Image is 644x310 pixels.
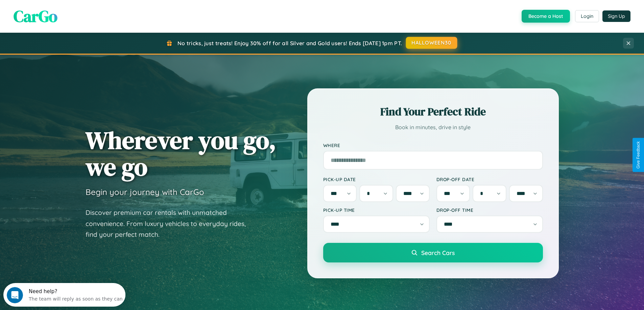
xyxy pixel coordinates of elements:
[636,141,641,169] div: Give Feedback
[575,10,599,22] button: Login
[323,104,543,119] h2: Find Your Perfect Ride
[323,243,543,262] button: Search Cars
[323,122,543,132] p: Book in minutes, drive in style
[406,37,457,49] button: HALLOWEEN30
[436,176,543,182] label: Drop-off Date
[86,127,276,180] h1: Wherever you go, we go
[323,176,430,182] label: Pick-up Date
[522,10,570,23] button: Become a Host
[602,10,630,22] button: Sign Up
[436,207,543,213] label: Drop-off Time
[323,142,543,148] label: Where
[177,40,402,47] span: No tricks, just treats! Enjoy 30% off for all Silver and Gold users! Ends [DATE] 1pm PT.
[3,3,126,21] div: Open Intercom Messenger
[323,207,430,213] label: Pick-up Time
[421,249,455,256] span: Search Cars
[25,6,119,11] div: Need help?
[86,187,204,197] h3: Begin your journey with CarGo
[3,283,125,307] iframe: Intercom live chat discovery launcher
[86,207,255,240] p: Discover premium car rentals with unmatched convenience. From luxury vehicles to everyday rides, ...
[7,287,23,303] iframe: Intercom live chat
[25,11,119,18] div: The team will reply as soon as they can
[14,5,57,27] span: CarGo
